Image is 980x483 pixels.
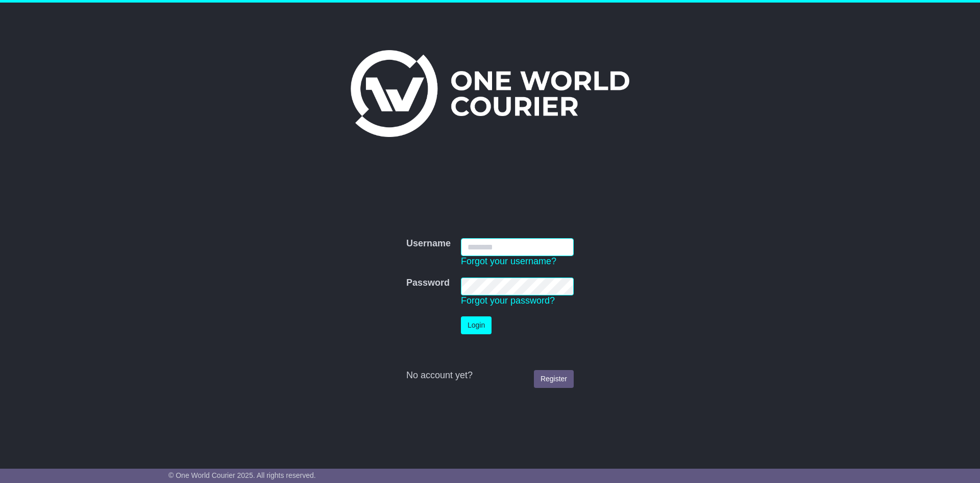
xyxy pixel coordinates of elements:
[461,256,556,266] a: Forgot your username?
[461,295,555,306] a: Forgot your password?
[168,471,316,479] span: © One World Courier 2025. All rights reserved.
[534,370,574,388] a: Register
[406,238,451,249] label: Username
[351,50,629,137] img: One World
[406,370,574,381] div: No account yet?
[461,316,492,334] button: Login
[406,278,450,289] label: Password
